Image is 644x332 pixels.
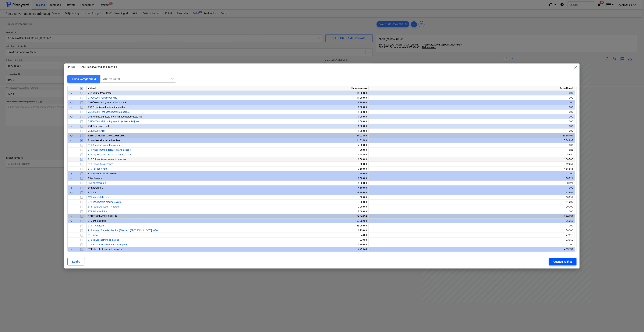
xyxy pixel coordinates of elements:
div: 1 000,00 [164,110,367,114]
div: 470,16 [370,233,573,238]
button: Uuenda valikut [549,258,577,265]
div: 1 000,00 [164,105,367,110]
span: 8 EHITUSPLATSI KORRALDUSKULUD [88,134,125,137]
span: close [574,65,578,70]
a: 811 Soojakute paigaldus ja üür [88,144,120,146]
div: 840,00 [164,233,367,238]
p: [PERSON_NAME] eelarveread dokumendile [67,65,117,69]
div: 839,50 [164,238,367,242]
div: 0,00 [370,129,573,133]
div: 0,00 [370,209,573,214]
a: 872 Seadmete ja masinate vedu [88,201,121,203]
span: 81 Ajutised ehitised ehitusplatsil [88,139,121,142]
span: keyboard_arrow_down [69,124,74,129]
span: keyboard_arrow_down [69,105,74,110]
div: 7 739,40 [164,247,367,252]
div: 1 300,00 [164,129,367,133]
span: 817 Ehitiste, konstruktsioonide kaitse [88,158,126,161]
div: 10 561,09 [370,133,573,138]
div: 1 800,00 [164,242,367,247]
div: 300,00 [164,200,367,204]
div: 14 524,00 [164,138,367,143]
a: 753000001 Nõrkvoolupaigaldis (sidekaablid jms) [88,120,139,123]
a: 915 Valve [88,234,98,236]
div: 1 300,00 [164,124,367,129]
a: 811 Ajutise WC paigaldus, rent, tühjendus [88,149,131,151]
span: 819 Tellingute rent [88,168,107,170]
a: 912 Kontori ülalpidamiskulud (Planyard, [GEOGRAPHIC_DATA], [GEOGRAPHIC_DATA]) [88,229,175,232]
span: 86 Energiakulu [88,186,103,189]
div: 1 584,00 [164,152,367,157]
div: 0,00 [370,96,573,100]
a: 874 Jäätmekäitlus [88,210,107,213]
a: 871 Materjalide vedu [88,196,109,199]
div: 0,00 [370,91,573,96]
div: 11 000,00 [164,91,367,96]
div: 1 922,91 [370,190,573,195]
span: 916 Remato süsteem, ligipääs objektile [88,243,128,246]
span: 754 Turvasüsteemid [88,125,109,128]
span: 753 Andmevõrgud, telefoni- ja infoedastussüsteemid [88,115,142,118]
div: 11 000,00 [164,96,367,100]
div: 700,00 [164,171,367,176]
span: keyboard_arrow_down [69,138,74,143]
a: 915 Valveseadmete paigaldus [88,239,119,241]
button: Loobu [67,258,85,265]
div: 1 000,00 [164,114,367,119]
div: 0,00 [370,110,573,114]
div: 1 307,06 [370,157,573,162]
span: 752 Tootmisseadmete automaatika [88,106,125,109]
div: 1 000,00 [164,181,367,186]
div: 1 500,00 [164,157,367,162]
div: 0,00 [370,242,573,247]
div: 9 000,00 [164,204,367,209]
a: 754000001 ATS [88,130,104,132]
span: keyboard_arrow_down [69,247,74,252]
span: keyboard_arrow_down [69,190,74,195]
div: 64 043,24 [164,214,367,219]
div: Seotud kulud [369,86,575,91]
span: 91 Juhtimiskulud [88,220,106,222]
span: 75 Nõrkvoolupaigaldis ja automaatika [88,101,128,104]
div: 1 000,00 [164,176,367,181]
span: 87 Veod [88,191,97,194]
div: 0,00 [370,171,573,176]
div: 0,00 [370,223,573,228]
span: 873 Töötajate vedu, ITP autod [88,205,119,208]
div: 888,21 [370,176,573,181]
div: 839,50 [370,238,573,242]
div: 1 243,50 [370,152,573,157]
div: 888,21 [370,181,573,186]
span: 851 Abimaterjalid [88,182,106,184]
div: 2 380,00 [164,143,367,148]
button: Lülita kategooriaid [67,75,100,83]
div: 48 000,00 [164,223,367,228]
div: 600,00 [164,162,367,167]
a: 747000001 Päikesepaneelid [88,96,117,99]
div: 1 000,00 [164,119,367,124]
span: keyboard_arrow_down [69,91,74,96]
div: 0,00 [370,119,573,124]
div: 53 229,50 [164,219,367,223]
div: 7 500,00 [164,167,367,171]
div: 0,00 [370,143,573,148]
a: 911 ITP palgad [88,224,104,227]
div: 4 537,39 [370,247,573,252]
div: Uuenda valikut [554,259,572,264]
span: 82 Ajutised tehnosüsteemid [88,172,117,175]
div: 1 869,66 [370,219,573,223]
span: keyboard_arrow_down [69,176,74,181]
span: keyboard_arrow_down [69,115,74,119]
a: 815 Objekti ajutise piirde paigaldus ja rent [88,153,131,156]
div: 4 656,54 [370,167,573,171]
div: 13 700,00 [164,190,367,195]
span: 85 Abimaterjal [88,177,103,180]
